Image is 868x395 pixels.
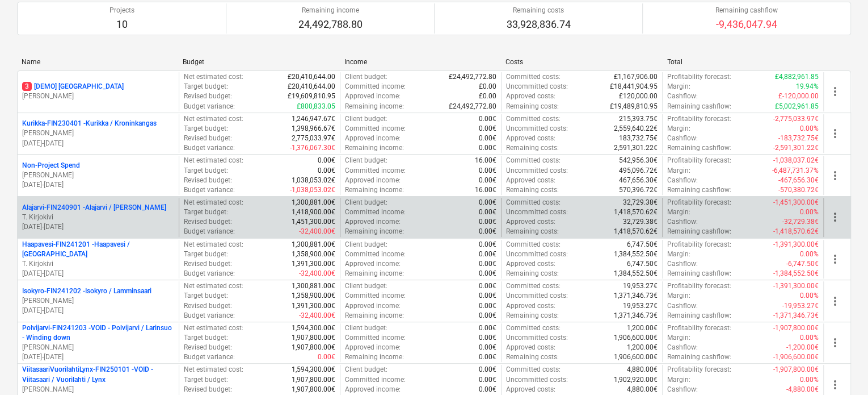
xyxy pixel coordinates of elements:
[623,301,658,311] p: 19,953.27€
[22,171,174,180] p: [PERSON_NAME]
[299,269,335,278] p: -32,400.00€
[292,323,335,333] p: 1,594,300.00€
[184,323,243,333] p: Net estimated cost :
[345,365,387,375] p: Client budget :
[288,82,335,92] p: £20,410,644.00
[184,217,232,227] p: Revised budget :
[479,385,496,394] p: 0.00€
[773,198,819,207] p: -1,451,300.00€
[627,365,658,375] p: 4,880.00€
[345,281,387,291] p: Client budget :
[506,82,568,92] p: Uncommitted costs :
[345,114,387,124] p: Client budget :
[479,323,496,333] p: 0.00€
[773,281,819,291] p: -1,391,300.00€
[800,291,819,301] p: 0.00%
[479,217,496,227] p: 0.00€
[184,185,235,195] p: Budget variance :
[623,281,658,291] p: 19,953.27€
[614,291,658,301] p: 1,371,346.73€
[297,102,335,111] p: £800,833.05
[507,18,571,31] p: 33,928,836.74
[828,336,842,350] span: more_vert
[506,92,555,101] p: Approved costs :
[345,185,404,195] p: Remaining income :
[109,6,134,15] p: Projects
[667,227,731,236] p: Remaining cashflow :
[479,301,496,311] p: 0.00€
[773,156,819,165] p: -1,038,037.02€
[773,311,819,321] p: -1,371,346.73€
[667,375,690,385] p: Margin :
[184,311,235,321] p: Budget variance :
[22,128,174,138] p: [PERSON_NAME]
[775,102,819,111] p: £5,002,961.85
[345,352,404,362] p: Remaining income :
[475,156,496,165] p: 16.00€
[449,72,496,82] p: £24,492,772.80
[667,92,698,101] p: Cashflow :
[623,198,658,207] p: 32,729.38€
[22,259,174,269] p: T. Kirjokivi
[828,127,842,140] span: more_vert
[667,291,690,301] p: Margin :
[299,311,335,321] p: -32,400.00€
[773,365,819,375] p: -1,907,800.00€
[506,240,561,250] p: Committed costs :
[184,259,232,269] p: Revised budget :
[828,378,842,392] span: more_vert
[506,311,559,321] p: Remaining costs :
[292,114,335,124] p: 1,246,947.67€
[184,156,243,165] p: Net estimated cost :
[318,166,335,176] p: 0.00€
[22,203,166,213] p: Alajarvi-FIN240901 - Alajarvi / [PERSON_NAME]
[667,217,698,227] p: Cashflow :
[292,291,335,301] p: 1,358,900.00€
[345,176,401,185] p: Approved income :
[786,385,819,394] p: -4,880.00€
[506,72,561,82] p: Committed costs :
[778,92,819,101] p: £-120,000.00
[778,185,819,195] p: -570,380.72€
[298,6,363,15] p: Remaining income
[828,169,842,182] span: more_vert
[22,352,174,362] p: [DATE] - [DATE]
[184,352,235,362] p: Budget variance :
[614,124,658,134] p: 2,559,640.22€
[667,156,731,165] p: Profitability forecast :
[292,333,335,343] p: 1,907,800.00€
[22,365,174,384] p: ViitasaariVuorilahtiLynx-FIN250101 - VOID - Viitasaari / Vuorilahti / Lynx
[292,375,335,385] p: 1,907,800.00€
[614,352,658,362] p: 1,906,600.00€
[184,333,228,343] p: Target budget :
[667,134,698,143] p: Cashflow :
[619,176,658,185] p: 467,656.30€
[614,207,658,217] p: 1,418,570.62€
[667,311,731,321] p: Remaining cashflow :
[667,269,731,278] p: Remaining cashflow :
[667,352,731,362] p: Remaining cashflow :
[22,82,174,101] div: 3[DEMO] [GEOGRAPHIC_DATA][PERSON_NAME]
[667,114,731,124] p: Profitability forecast :
[183,58,335,66] div: Budget
[506,134,555,143] p: Approved costs :
[184,207,228,217] p: Target budget :
[828,294,842,308] span: more_vert
[610,102,658,111] p: £19,489,810.95
[345,143,404,153] p: Remaining income :
[773,227,819,236] p: -1,418,570.62€
[614,333,658,343] p: 1,906,600.00€
[22,161,174,190] div: Non-Project Spend[PERSON_NAME][DATE]-[DATE]
[479,176,496,185] p: 0.00€
[667,259,698,269] p: Cashflow :
[614,311,658,321] p: 1,371,346.73€
[506,143,559,153] p: Remaining costs :
[22,240,174,279] div: Haapavesi-FIN241201 -Haapavesi / [GEOGRAPHIC_DATA]T. Kirjokivi[DATE]-[DATE]
[627,385,658,394] p: 4,880.00€
[292,385,335,394] p: 1,907,800.00€
[345,92,401,101] p: Approved income :
[22,296,174,306] p: [PERSON_NAME]
[22,203,174,232] div: Alajarvi-FIN240901 -Alajarvi / [PERSON_NAME]T. Kirjokivi[DATE]-[DATE]
[345,217,401,227] p: Approved income :
[345,375,406,385] p: Committed income :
